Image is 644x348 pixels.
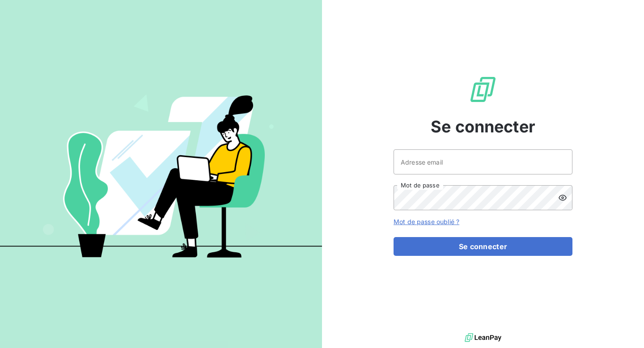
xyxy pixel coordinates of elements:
img: logo [465,331,501,344]
span: Se connecter [431,115,535,139]
a: Mot de passe oublié ? [394,218,459,225]
button: Se connecter [394,237,572,256]
input: placeholder [394,149,572,174]
img: Logo LeanPay [469,75,497,104]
